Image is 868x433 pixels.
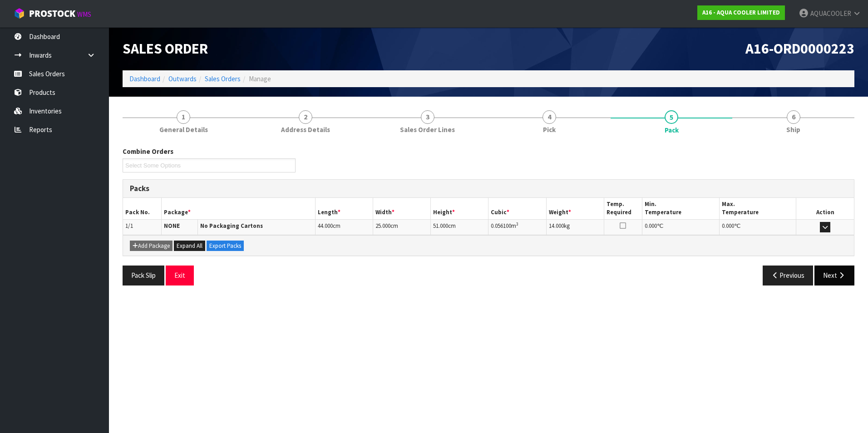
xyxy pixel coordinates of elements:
[814,266,854,285] button: Next
[125,222,133,230] span: 1/1
[164,222,180,230] strong: NONE
[299,110,312,124] span: 2
[719,219,796,235] td: ℃
[177,242,202,250] span: Expand All
[123,39,208,58] span: Sales Order
[130,184,847,193] h3: Packs
[177,110,190,124] span: 1
[488,198,546,219] th: Cubic
[166,266,194,285] button: Exit
[162,198,316,219] th: Package
[200,222,263,230] strong: No Packaging Cartons
[281,125,330,134] span: Address Details
[159,125,208,134] span: General Details
[796,198,854,219] th: Action
[123,140,854,292] span: Pack
[542,110,556,124] span: 4
[316,219,373,235] td: cm
[543,125,556,134] span: Pick
[491,222,511,230] span: 0.056100
[431,219,488,235] td: cm
[549,222,564,230] span: 14.000
[786,125,800,134] span: Ship
[665,125,679,135] span: Pack
[642,219,719,235] td: ℃
[421,110,434,124] span: 3
[29,8,75,20] span: ProStock
[168,74,197,83] a: Outwards
[318,222,333,230] span: 44.000
[702,9,780,16] strong: A16 - AQUA COOLER LIMITED
[14,8,25,19] img: cube-alt.png
[400,125,455,134] span: Sales Order Lines
[546,198,604,219] th: Weight
[763,266,814,285] button: Previous
[642,198,719,219] th: Min. Temperature
[645,222,657,230] span: 0.000
[604,198,642,219] th: Temp. Required
[546,219,604,235] td: kg
[665,110,678,124] span: 5
[129,74,160,83] a: Dashboard
[207,241,244,251] button: Export Packs
[745,39,854,58] span: A16-ORD0000223
[316,198,373,219] th: Length
[205,74,241,83] a: Sales Orders
[123,266,164,285] button: Pack Slip
[123,198,162,219] th: Pack No.
[174,241,205,251] button: Expand All
[123,147,173,156] label: Combine Orders
[787,110,800,124] span: 6
[77,10,91,19] small: WMS
[373,198,431,219] th: Width
[249,74,271,83] span: Manage
[722,222,734,230] span: 0.000
[130,241,173,251] button: Add Package
[375,222,390,230] span: 25.000
[433,222,448,230] span: 51.000
[810,9,851,18] span: AQUACOOLER
[488,219,546,235] td: m
[516,221,518,227] sup: 3
[719,198,796,219] th: Max. Temperature
[431,198,488,219] th: Height
[373,219,431,235] td: cm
